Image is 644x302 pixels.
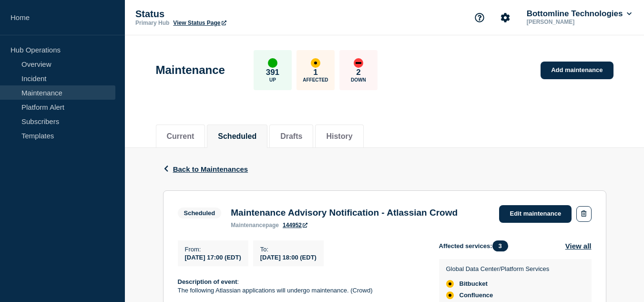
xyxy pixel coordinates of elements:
[525,9,634,19] button: Bottomline Technologies
[260,246,317,253] p: To :
[231,222,279,229] p: page
[313,68,317,77] p: 1
[354,58,363,68] div: down
[283,222,307,229] a: 144952
[266,68,279,77] p: 391
[351,77,366,83] p: Down
[167,132,194,141] button: Current
[446,280,454,288] div: affected
[185,254,241,261] span: [DATE] 17:00 (EDT)
[135,9,326,20] p: Status
[178,278,424,286] p: :
[269,77,276,83] p: Up
[446,265,550,272] p: Global Data Center/Platform Services
[231,222,266,229] span: maintenance
[178,278,237,285] strong: Description of event
[135,20,169,26] p: Primary Hub
[460,280,488,288] span: Bitbucket
[218,132,256,141] button: Scheduled
[185,246,241,253] p: From :
[492,240,508,251] span: 3
[178,208,222,219] span: Scheduled
[156,63,225,77] h1: Maintenance
[178,286,424,295] p: The following Atlassian applications will undergo maintenance. (Crowd)
[268,58,277,68] div: up
[280,132,302,141] button: Drafts
[173,165,248,173] span: Back to Maintenances
[495,8,515,28] button: Account settings
[356,68,360,77] p: 2
[326,132,352,141] button: History
[439,240,513,251] span: Affected services:
[446,292,454,299] div: affected
[565,240,592,251] button: View all
[260,254,317,261] span: [DATE] 18:00 (EDT)
[470,8,490,28] button: Support
[173,20,226,26] a: View Status Page
[163,165,248,173] button: Back to Maintenances
[499,205,572,223] a: Edit maintenance
[303,77,328,83] p: Affected
[460,292,493,299] span: Confluence
[525,19,624,25] p: [PERSON_NAME]
[541,62,613,79] a: Add maintenance
[311,58,320,68] div: affected
[231,208,458,218] h3: Maintenance Advisory Notification - Atlassian Crowd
